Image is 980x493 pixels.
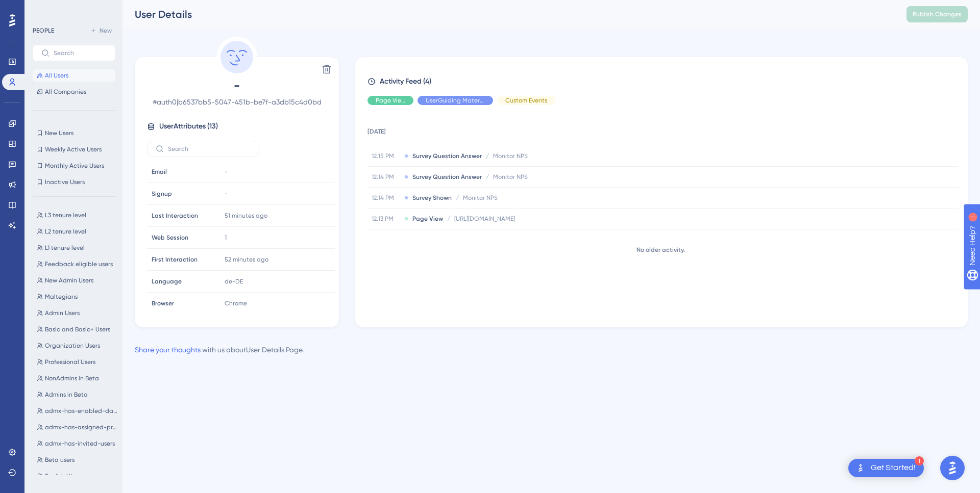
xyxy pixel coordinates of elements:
span: Page View [376,96,405,105]
span: Survey Question Answer [412,173,482,181]
span: admx-has-assigned-product [45,423,117,431]
span: Monitor NPS [493,152,528,160]
button: All Companies [33,86,115,98]
span: 1 [225,233,227,242]
span: Monthly Active Users [45,162,104,170]
img: launcher-image-alternative-text [854,462,867,474]
button: L3 tenure level [33,209,121,221]
div: 1 [71,5,74,13]
span: Email [152,168,167,176]
button: Professional Users [33,356,121,368]
button: Admins in Beta [33,388,121,401]
span: / [486,152,489,160]
span: Admins in Beta [45,391,88,399]
span: Admin Users [45,309,80,317]
button: All Users [33,69,115,82]
span: Web Session [152,233,188,242]
span: New Users [45,129,73,137]
div: User Details [135,7,881,21]
button: English UI [33,470,121,482]
button: L1 tenure level [33,242,121,254]
button: L2 tenure level [33,225,121,238]
button: Basic and Basic+ Users [33,323,121,335]
span: Need Help? [24,3,64,15]
button: Monthly Active Users [33,160,115,172]
span: NonAdmins in Beta [45,374,99,382]
span: Page View [412,215,443,223]
span: All Users [45,71,68,80]
input: Search [168,145,251,152]
span: Inactive Users [45,178,85,186]
span: Survey Shown [412,194,452,202]
td: [DATE] [367,113,959,146]
span: New Admin Users [45,276,93,284]
span: User Attributes ( 13 ) [159,120,218,133]
span: English UI [45,472,72,480]
span: First Interaction [152,255,198,264]
span: Maltegians [45,293,78,301]
iframe: UserGuiding AI Assistant Launcher [937,453,968,483]
span: Browser [152,299,174,307]
span: L3 tenure level [45,211,86,219]
span: Publish Changes [913,10,962,18]
span: Weekly Active Users [45,145,102,153]
span: L1 tenure level [45,244,85,252]
span: Basic and Basic+ Users [45,325,110,333]
span: UserGuiding Material [426,96,485,105]
span: Last Interaction [152,212,198,220]
button: New Admin Users [33,274,121,287]
span: / [486,173,489,181]
input: Search [54,49,107,57]
button: Publish Changes [906,6,968,22]
span: admx-has-invited-users [45,439,115,448]
div: with us about User Details Page . [135,344,304,356]
span: / [447,215,450,223]
button: Maltegians [33,291,121,303]
span: Survey Question Answer [412,152,482,160]
span: 12.15 PM [372,152,400,160]
div: 1 [915,456,924,465]
button: admx-has-invited-users [33,437,121,450]
span: New [100,27,112,35]
button: Weekly Active Users [33,143,115,155]
button: admx-has-assigned-product [33,421,121,433]
span: - [225,168,228,176]
span: - [225,190,228,198]
span: Beta users [45,456,75,464]
span: 12.14 PM [372,194,400,202]
span: L2 tenure level [45,227,86,236]
button: Organization Users [33,340,121,352]
span: Activity Feed (4) [380,75,431,88]
span: Professional Users [45,358,95,366]
span: Monitor NPS [463,194,498,202]
span: Chrome [225,299,247,307]
span: Organization Users [45,342,100,350]
span: 12.13 PM [372,215,400,223]
button: Beta users [33,454,121,466]
button: Inactive Users [33,176,115,188]
span: Monitor NPS [493,173,528,181]
span: All Companies [45,88,86,96]
button: NonAdmins in Beta [33,372,121,384]
time: 51 minutes ago [225,212,267,219]
button: Feedback eligible users [33,258,121,270]
span: # auth0|b6537bb5-5047-451b-be7f-a3db15c4d0bd [147,96,327,108]
span: [URL][DOMAIN_NAME] [454,215,515,223]
span: de-DE [225,277,243,286]
span: 12.14 PM [372,173,400,181]
span: Feedback eligible users [45,260,113,268]
span: - [147,77,327,94]
button: New Users [33,127,115,139]
span: Language [152,277,182,286]
div: PEOPLE [33,27,54,35]
div: Get Started! [871,462,916,474]
div: No older activity. [367,246,953,254]
a: Share your thoughts [135,346,201,354]
button: New [87,24,115,37]
span: admx-has-enabled-data-source [45,407,117,415]
span: / [456,194,459,202]
time: 52 minutes ago [225,256,268,263]
button: admx-has-enabled-data-source [33,405,121,417]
